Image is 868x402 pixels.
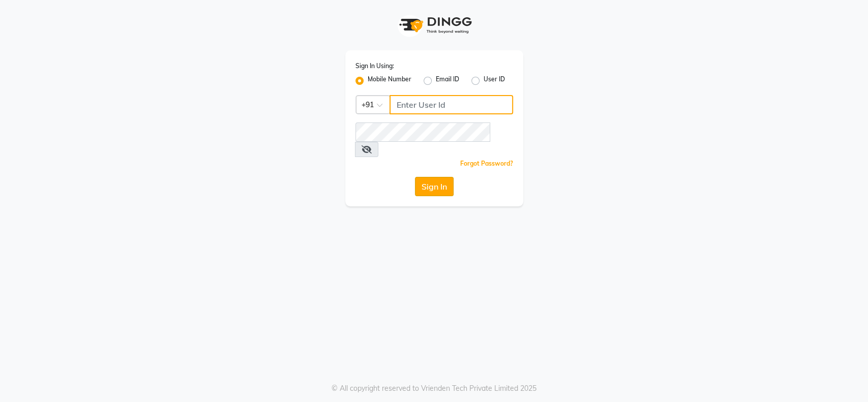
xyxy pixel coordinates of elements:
label: User ID [484,75,505,87]
a: Forgot Password? [460,160,513,167]
label: Mobile Number [368,75,411,87]
label: Sign In Using: [355,61,394,71]
input: Username [390,95,513,114]
img: logo1.svg [394,10,475,40]
input: Username [355,122,490,142]
button: Sign In [415,177,454,196]
label: Email ID [436,75,459,87]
